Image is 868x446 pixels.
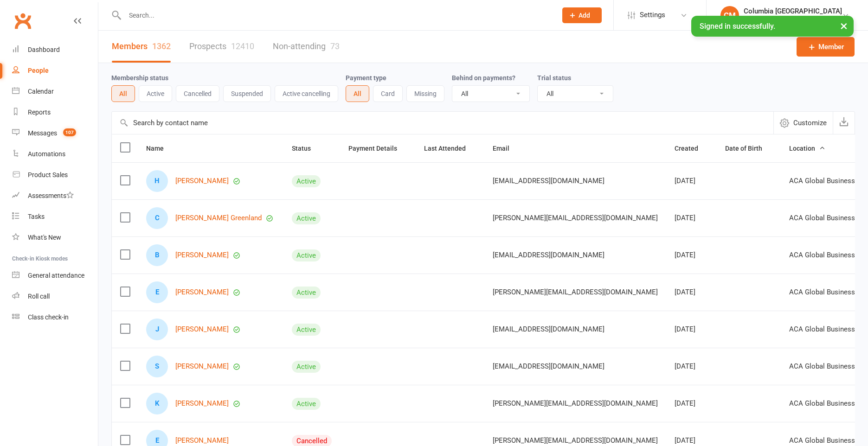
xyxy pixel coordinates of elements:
[12,165,98,185] a: Product Sales
[493,172,604,190] span: [EMAIL_ADDRESS][DOMAIN_NAME]
[12,123,98,144] a: Messages 107
[346,74,386,82] label: Payment type
[146,393,168,414] div: K
[797,37,855,57] a: Member
[111,74,168,82] label: Membership status
[12,286,98,307] a: Roll call
[292,287,321,299] div: Active
[292,324,321,336] div: Active
[675,251,708,259] div: [DATE]
[189,31,254,63] a: Prospects12410
[493,143,520,154] button: Email
[273,31,340,63] a: Non-attending73
[12,227,98,248] a: What's New
[675,400,708,408] div: [DATE]
[373,85,403,102] button: Card
[175,177,229,185] a: [PERSON_NAME]
[493,209,658,227] span: [PERSON_NAME][EMAIL_ADDRESS][DOMAIN_NAME]
[112,31,171,63] a: Members1362
[836,16,852,36] button: ×
[537,74,571,82] label: Trial status
[720,6,739,25] div: CM
[675,143,708,154] button: Created
[28,88,54,95] div: Calendar
[28,234,61,241] div: What's New
[146,356,168,377] div: S
[176,85,219,102] button: Cancelled
[175,363,229,370] a: [PERSON_NAME]
[12,81,98,102] a: Calendar
[493,357,604,375] span: [EMAIL_ADDRESS][DOMAIN_NAME]
[28,171,68,178] div: Product Sales
[793,117,827,128] span: Customize
[406,85,444,102] button: Missing
[28,108,51,116] div: Reports
[146,281,168,303] div: E
[725,143,772,154] button: Date of Birth
[725,145,772,152] span: Date of Birth
[675,214,708,222] div: [DATE]
[275,85,338,102] button: Active cancelling
[122,9,550,22] input: Search...
[28,46,60,53] div: Dashboard
[146,207,168,229] div: C
[12,39,98,60] a: Dashboard
[28,67,49,74] div: People
[675,363,708,370] div: [DATE]
[146,145,174,152] span: Name
[231,41,254,51] div: 12410
[789,143,825,154] button: Location
[12,102,98,123] a: Reports
[12,206,98,227] a: Tasks
[139,85,172,102] button: Active
[28,192,74,199] div: Assessments
[28,129,57,137] div: Messages
[675,145,708,152] span: Created
[12,185,98,206] a: Assessments
[175,437,229,445] a: [PERSON_NAME]
[63,128,76,136] span: 107
[818,41,844,52] span: Member
[348,145,407,152] span: Payment Details
[146,143,174,154] button: Name
[146,244,168,266] div: B
[28,313,69,321] div: Class check-in
[292,249,321,261] div: Active
[744,15,842,24] div: ACA Network
[12,307,98,328] a: Class kiosk mode
[292,212,321,224] div: Active
[675,288,708,296] div: [DATE]
[292,175,321,187] div: Active
[12,144,98,165] a: Automations
[493,283,658,301] span: [PERSON_NAME][EMAIL_ADDRESS][DOMAIN_NAME]
[12,265,98,286] a: General attendance kiosk mode
[292,143,321,154] button: Status
[175,400,229,408] a: [PERSON_NAME]
[640,5,665,25] span: Settings
[346,85,369,102] button: All
[493,395,658,412] span: [PERSON_NAME][EMAIL_ADDRESS][DOMAIN_NAME]
[175,288,229,296] a: [PERSON_NAME]
[562,7,602,23] button: Add
[292,398,321,410] div: Active
[675,437,708,445] div: [DATE]
[789,145,825,152] span: Location
[292,145,321,152] span: Status
[330,41,340,51] div: 73
[146,319,168,340] div: J
[28,272,84,279] div: General attendance
[773,112,833,134] button: Customize
[28,150,65,158] div: Automations
[175,325,229,333] a: [PERSON_NAME]
[700,22,775,31] span: Signed in successfully.
[11,9,34,32] a: Clubworx
[28,293,50,300] div: Roll call
[175,251,229,259] a: [PERSON_NAME]
[28,213,45,220] div: Tasks
[152,41,171,51] div: 1362
[111,85,135,102] button: All
[493,320,604,338] span: [EMAIL_ADDRESS][DOMAIN_NAME]
[112,112,773,134] input: Search by contact name
[424,145,476,152] span: Last Attended
[493,246,604,264] span: [EMAIL_ADDRESS][DOMAIN_NAME]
